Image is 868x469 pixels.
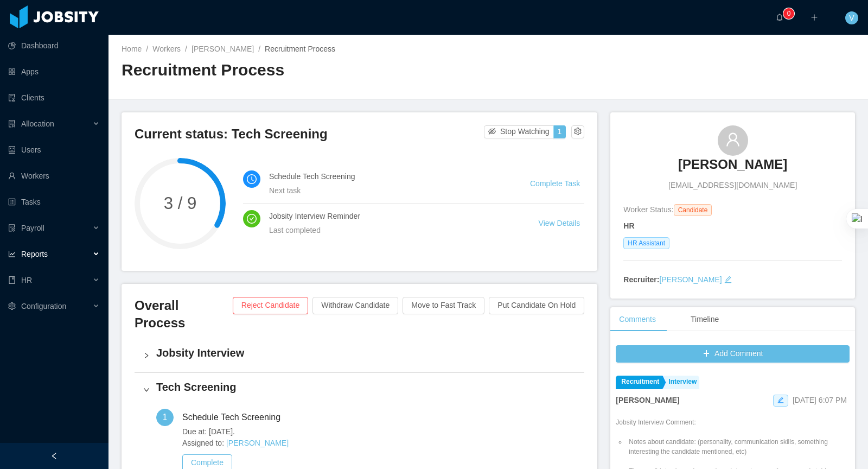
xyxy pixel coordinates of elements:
span: V [849,11,854,24]
a: icon: profileTasks [8,191,100,213]
a: [PERSON_NAME] [192,45,254,53]
button: icon: setting [571,125,584,138]
button: icon: eye-invisibleStop Watching [484,125,554,138]
a: [PERSON_NAME] [659,275,722,284]
a: Workers [152,45,181,53]
i: icon: file-protect [8,224,16,232]
a: icon: robotUsers [8,139,100,161]
span: Recruitment Process [265,45,335,53]
span: HR Assistant [623,237,669,249]
span: [DATE] 6:07 PM [793,396,847,404]
i: icon: plus [810,14,818,21]
div: Comments [610,307,665,332]
i: icon: check-circle [247,214,257,224]
span: Assigned to: [182,438,360,449]
i: icon: clock-circle [247,174,257,184]
a: [PERSON_NAME] [678,156,787,180]
a: Interview [663,376,699,389]
span: HR [21,276,32,284]
div: icon: rightTech Screening [135,373,584,407]
span: / [185,45,187,53]
button: Move to Fast Track [403,297,484,314]
button: Put Candidate On Hold [489,297,584,314]
div: Next task [269,185,504,197]
strong: Recruiter: [623,275,659,284]
span: 3 / 9 [135,195,226,212]
i: icon: right [143,352,150,359]
div: Timeline [682,307,727,332]
strong: [PERSON_NAME] [616,396,679,404]
i: icon: setting [8,302,16,310]
h3: Current status: Tech Screening [135,125,484,143]
span: Payroll [21,224,44,232]
i: icon: edit [777,397,784,403]
a: icon: pie-chartDashboard [8,35,100,56]
i: icon: solution [8,120,16,128]
a: icon: auditClients [8,87,100,109]
span: Candidate [674,204,712,216]
a: icon: appstoreApps [8,61,100,83]
div: Last completed [269,224,513,236]
h3: [PERSON_NAME] [678,156,787,173]
button: 1 [553,125,566,138]
h4: Schedule Tech Screening [269,170,504,182]
a: Complete [182,458,232,467]
a: Complete Task [530,179,580,188]
span: Reports [21,250,48,258]
i: icon: book [8,276,16,284]
div: icon: rightJobsity Interview [135,339,584,372]
button: Reject Candidate [233,297,308,314]
h4: Jobsity Interview [156,345,576,360]
button: icon: plusAdd Comment [616,345,850,363]
span: Worker Status: [623,205,673,214]
a: icon: userWorkers [8,165,100,187]
a: View Details [539,219,580,227]
h4: Jobsity Interview Reminder [269,210,513,222]
h2: Recruitment Process [122,59,488,81]
span: Configuration [21,302,66,310]
li: Notes about candidate: (personality, communication skills, something interesting the candidate me... [627,437,850,457]
button: Withdraw Candidate [312,297,398,314]
i: icon: edit [724,276,732,283]
div: Schedule Tech Screening [182,409,289,426]
span: / [258,45,260,53]
span: Due at: [DATE]. [182,426,360,438]
span: / [146,45,148,53]
a: Home [122,45,142,53]
span: 1 [163,413,168,422]
h4: Tech Screening [156,379,576,395]
i: icon: right [143,386,150,393]
sup: 0 [783,8,794,19]
h3: Overall Process [135,297,233,332]
i: icon: user [725,132,741,147]
i: icon: bell [776,14,783,21]
i: icon: line-chart [8,250,16,258]
strong: HR [623,221,634,230]
a: [PERSON_NAME] [226,439,289,447]
span: Allocation [21,119,54,128]
span: [EMAIL_ADDRESS][DOMAIN_NAME] [668,180,797,191]
a: Recruitment [616,376,662,389]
